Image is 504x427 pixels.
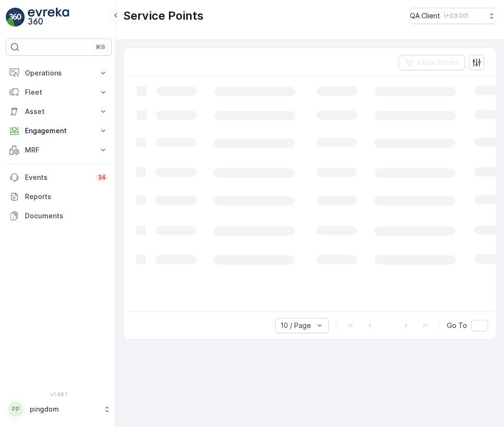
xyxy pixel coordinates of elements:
p: ( +03:00 ) [444,12,468,20]
button: QA Client(+03:00) [410,8,496,24]
p: MRF [25,145,93,155]
span: Go To [447,321,467,330]
p: pingdom [30,404,98,414]
p: Clear Filters [418,58,459,67]
a: Documents [6,206,112,226]
img: logo_light-DOdMpM7g.png [28,8,69,27]
p: 34 [98,174,106,181]
p: QA Client [410,11,440,21]
p: Engagement [25,126,93,136]
button: Asset [6,102,112,121]
button: Engagement [6,121,112,140]
button: Operations [6,63,112,83]
p: Events [25,173,90,182]
p: Service Points [123,8,204,24]
p: Reports [25,192,108,201]
div: PP [8,402,24,417]
button: Fleet [6,83,112,102]
a: Events34 [6,168,112,187]
button: Clear Filters [398,55,465,70]
span: v 1.48.1 [6,391,112,397]
button: MRF [6,140,112,160]
p: Fleet [25,88,93,97]
button: PPpingdom [6,399,112,419]
img: logo [6,8,25,27]
p: Operations [25,68,93,78]
p: Documents [25,211,108,221]
p: Asset [25,107,93,116]
a: Reports [6,187,112,206]
p: ⌘B [96,43,105,51]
